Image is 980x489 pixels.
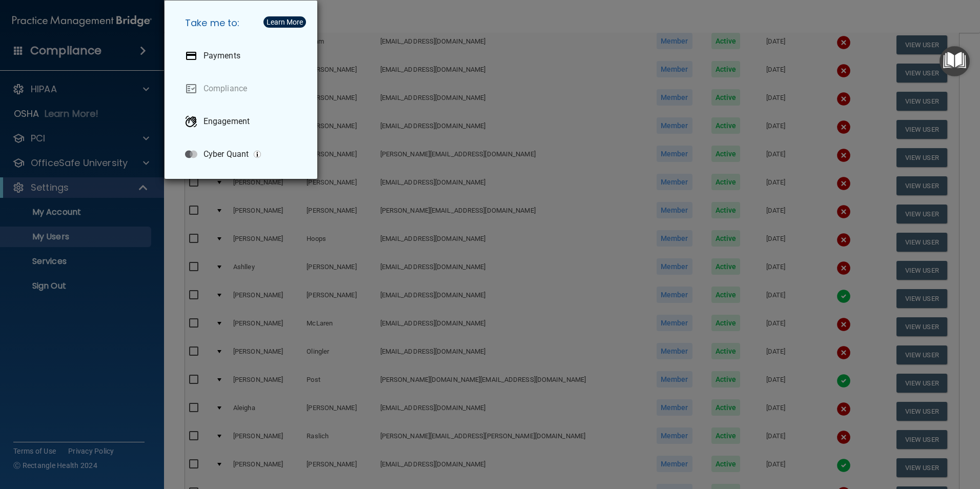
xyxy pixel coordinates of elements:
[267,18,303,26] div: Learn More
[940,46,970,76] button: Open Resource Center
[177,42,309,70] a: Payments
[263,16,306,28] button: Learn More
[177,107,309,136] a: Engagement
[177,74,309,103] a: Compliance
[203,116,250,127] p: Engagement
[177,9,309,37] h5: Take me to:
[203,149,249,159] p: Cyber Quant
[177,140,309,169] a: Cyber Quant
[203,51,240,61] p: Payments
